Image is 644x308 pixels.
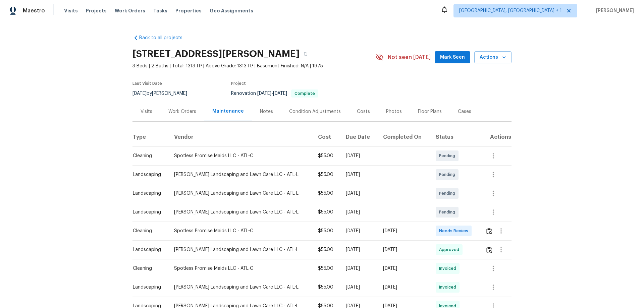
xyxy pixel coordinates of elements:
[439,246,462,253] span: Approved
[292,91,318,96] span: Complete
[174,152,308,159] div: Spotless Promise Maids LLC - ATL-C
[318,228,335,234] div: $55.00
[439,265,459,272] span: Invoiced
[313,128,340,146] th: Cost
[357,108,370,115] div: Costs
[133,284,163,291] div: Landscaping
[480,128,512,146] th: Actions
[383,284,425,291] div: [DATE]
[439,152,458,159] span: Pending
[346,171,372,178] div: [DATE]
[174,228,308,234] div: Spotless Promise Maids LLC - ATL-C
[318,284,335,291] div: $55.00
[141,108,152,115] div: Visits
[383,246,425,253] div: [DATE]
[212,108,244,115] div: Maintenance
[318,171,335,178] div: $55.00
[439,171,458,178] span: Pending
[174,284,308,291] div: [PERSON_NAME] Landscaping and Lawn Care LLC - ATL-L
[132,81,162,85] span: Last Visit Date
[231,81,246,85] span: Project
[174,171,308,178] div: [PERSON_NAME] Landscaping and Lawn Care LLC - ATL-L
[132,63,376,69] span: 3 Beds | 2 Baths | Total: 1313 ft² | Above Grade: 1313 ft² | Basement Finished: N/A | 1975
[458,108,471,115] div: Cases
[289,108,341,115] div: Condition Adjustments
[383,265,425,272] div: [DATE]
[133,265,163,272] div: Cleaning
[318,209,335,215] div: $55.00
[346,284,372,291] div: [DATE]
[593,7,634,14] span: [PERSON_NAME]
[440,53,465,62] span: Mark Seen
[318,246,335,253] div: $55.00
[418,108,442,115] div: Floor Plans
[346,228,372,234] div: [DATE]
[439,284,459,291] span: Invoiced
[480,53,506,62] span: Actions
[346,152,372,159] div: [DATE]
[132,128,169,146] th: Type
[485,242,493,258] button: Review Icon
[133,209,163,215] div: Landscaping
[486,228,492,234] img: Review Icon
[439,190,458,197] span: Pending
[439,228,471,234] span: Needs Review
[174,190,308,197] div: [PERSON_NAME] Landscaping and Lawn Care LLC - ATL-L
[257,91,287,96] span: -
[133,190,163,197] div: Landscaping
[23,7,45,14] span: Maestro
[340,128,378,146] th: Due Date
[64,7,78,14] span: Visits
[133,228,163,234] div: Cleaning
[115,7,145,14] span: Work Orders
[174,246,308,253] div: [PERSON_NAME] Landscaping and Lawn Care LLC - ATL-L
[132,89,195,98] div: by [PERSON_NAME]
[435,51,470,64] button: Mark Seen
[388,54,431,61] span: Not seen [DATE]
[346,246,372,253] div: [DATE]
[386,108,402,115] div: Photos
[231,91,318,96] span: Renovation
[318,190,335,197] div: $55.00
[300,48,312,60] button: Copy Address
[175,7,202,14] span: Properties
[153,8,167,13] span: Tasks
[430,128,480,146] th: Status
[169,128,313,146] th: Vendor
[133,171,163,178] div: Landscaping
[168,108,196,115] div: Work Orders
[260,108,273,115] div: Notes
[346,190,372,197] div: [DATE]
[474,51,512,64] button: Actions
[174,209,308,215] div: [PERSON_NAME] Landscaping and Lawn Care LLC - ATL-L
[132,35,197,41] a: Back to all projects
[133,152,163,159] div: Cleaning
[257,91,271,96] span: [DATE]
[459,7,562,14] span: [GEOGRAPHIC_DATA], [GEOGRAPHIC_DATA] + 1
[132,51,300,57] h2: [STREET_ADDRESS][PERSON_NAME]
[318,265,335,272] div: $55.00
[86,7,107,14] span: Projects
[346,265,372,272] div: [DATE]
[485,223,493,239] button: Review Icon
[132,91,147,96] span: [DATE]
[486,247,492,253] img: Review Icon
[383,228,425,234] div: [DATE]
[318,152,335,159] div: $55.00
[439,209,458,215] span: Pending
[346,209,372,215] div: [DATE]
[174,265,308,272] div: Spotless Promise Maids LLC - ATL-C
[273,91,287,96] span: [DATE]
[210,7,253,14] span: Geo Assignments
[133,246,163,253] div: Landscaping
[378,128,430,146] th: Completed On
